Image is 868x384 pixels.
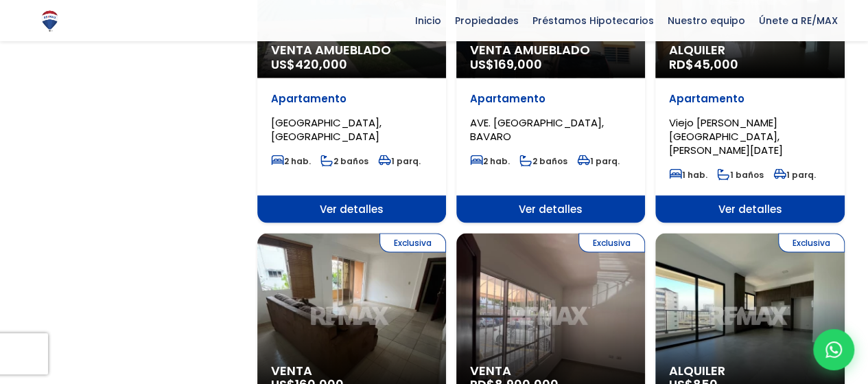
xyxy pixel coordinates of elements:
[448,10,526,31] span: Propiedades
[271,55,347,72] span: US$
[295,55,347,72] span: 420,000
[773,168,816,180] span: 1 parq.
[669,91,830,105] p: Apartamento
[470,115,604,143] span: AVE. [GEOGRAPHIC_DATA], BAVARO
[271,363,432,377] span: Venta
[752,10,845,31] span: Únete a RE/MAX
[578,233,645,252] span: Exclusiva
[271,155,311,166] span: 2 hab.
[717,168,764,180] span: 1 baños
[694,55,738,72] span: 45,000
[257,195,446,223] span: Ver detalles
[470,155,510,166] span: 2 hab.
[38,9,62,33] img: Logo de REMAX
[778,233,845,252] span: Exclusiva
[470,55,542,72] span: US$
[470,91,631,105] p: Apartamento
[655,195,844,223] span: Ver detalles
[271,43,432,57] span: Venta Amueblado
[577,155,620,166] span: 1 parq.
[669,55,738,72] span: RD$
[669,363,830,377] span: Alquiler
[271,91,432,105] p: Apartamento
[378,155,421,166] span: 1 parq.
[669,43,830,57] span: Alquiler
[456,195,645,223] span: Ver detalles
[669,115,783,157] span: Viejo [PERSON_NAME][GEOGRAPHIC_DATA], [PERSON_NAME][DATE]
[669,168,707,180] span: 1 hab.
[526,10,661,31] span: Préstamos Hipotecarios
[494,55,542,72] span: 169,000
[320,155,368,166] span: 2 baños
[470,363,631,377] span: Venta
[519,155,567,166] span: 2 baños
[470,43,631,57] span: Venta Amueblado
[661,10,752,31] span: Nuestro equipo
[271,115,382,143] span: [GEOGRAPHIC_DATA], [GEOGRAPHIC_DATA]
[408,10,448,31] span: Inicio
[379,233,446,252] span: Exclusiva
